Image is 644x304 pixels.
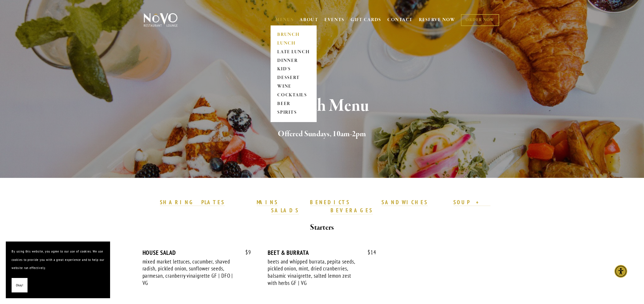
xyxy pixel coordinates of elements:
a: RESERVE NOW [419,14,455,25]
a: DESSERT [276,74,312,82]
a: BENEDICTS [310,199,350,206]
a: EVENTS [324,17,344,23]
a: ABOUT [300,17,318,23]
div: BEET & BURRATA [268,249,376,256]
a: LATE LUNCH [276,48,312,56]
img: Novo Restaurant &amp; Lounge [143,13,179,27]
span: 14 [362,249,376,256]
a: CONTACT [387,14,413,25]
p: By using this website, you agree to our use of cookies. We use cookies to provide you with a grea... [12,247,104,272]
h1: Brunch Menu [153,97,491,115]
div: HOUSE SALAD [143,249,251,256]
strong: SANDWICHES [382,199,428,206]
a: SHARING PLATES [160,199,225,206]
div: mixed market lettuces, cucumber, shaved radish, pickled onion, sunflower seeds, parmesan, cranber... [143,258,235,287]
a: LUNCH [276,39,312,48]
span: Okay! [16,281,23,290]
div: Accessibility Menu [614,265,627,278]
strong: BEVERAGES [331,207,373,214]
a: MAINS [257,199,278,206]
a: ORDER NOW [461,14,499,26]
strong: SHARING PLATES [160,199,225,206]
h2: Offered Sundays, 10am-2pm [153,128,491,140]
a: KID'S [276,65,312,74]
a: SANDWICHES [382,199,428,206]
a: WINE [276,82,312,91]
span: 9 [240,249,251,256]
a: BEVERAGES [331,207,373,214]
a: SOUP + SALADS [271,199,490,214]
a: BRUNCH [276,30,312,39]
a: DINNER [276,56,312,65]
span: $ [245,249,248,256]
a: BEER [276,100,312,108]
a: GIFT CARDS [351,14,381,25]
strong: Starters [310,222,334,233]
a: SPIRITS [276,108,312,117]
span: $ [368,249,371,256]
button: Okay! [12,278,28,293]
strong: MAINS [257,199,278,206]
section: Cookie banner [6,242,110,298]
a: COCKTAILS [276,91,312,100]
a: MENUS [276,17,294,23]
strong: BENEDICTS [310,199,350,206]
div: beets and whipped burrata, pepita seeds, pickled onion, mint, dried cranberries, balsamic vinaigr... [268,258,360,287]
